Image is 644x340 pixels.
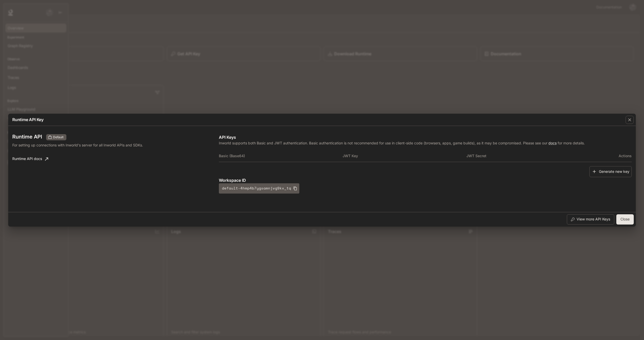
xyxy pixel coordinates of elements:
[12,116,44,123] p: Runtime API Key
[589,166,632,177] button: Generate new key
[590,150,632,162] th: Actions
[12,134,42,139] h3: Runtime API
[567,214,614,225] button: View more API Keys
[219,140,632,146] p: Inworld supports both Basic and JWT authentication. Basic authentication is not recommended for u...
[12,142,164,148] p: For setting up connections with Inworld's server for all Inworld APIs and SDKs.
[10,154,50,164] a: Runtime API docs
[219,134,632,140] p: API Keys
[51,135,66,140] span: Default
[343,150,466,162] th: JWT Key
[219,183,299,194] button: default-4hmp4b7ygsamnjvg9kx_tq
[616,214,634,225] button: Close
[219,150,343,162] th: Basic (Base64)
[548,141,557,145] a: docs
[46,134,66,140] div: These keys will apply to your current workspace only
[219,177,632,183] p: Workspace ID
[466,150,590,162] th: JWT Secret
